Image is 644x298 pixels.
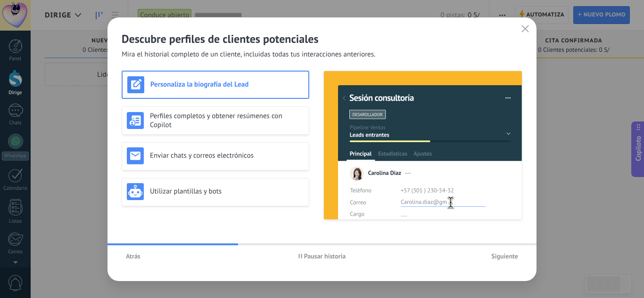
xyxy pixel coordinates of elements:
[150,187,222,196] font: Utilizar plantillas y bots
[122,50,375,59] font: Mira el historial completo de un cliente, incluidas todas tus interacciones anteriores.
[487,249,522,263] button: Siguiente
[150,112,282,129] font: Perfiles completos y obtener resúmenes con Copilot
[294,249,350,263] button: Pausar historia
[304,252,346,260] font: Pausar historia
[150,80,248,89] font: Personaliza la biografía del Lead
[126,252,140,260] font: Atrás
[122,32,319,46] font: Descubre perfiles de clientes potenciales
[150,151,254,160] font: Enviar chats y correos electrónicos
[122,249,145,263] button: Atrás
[491,252,518,260] font: Siguiente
